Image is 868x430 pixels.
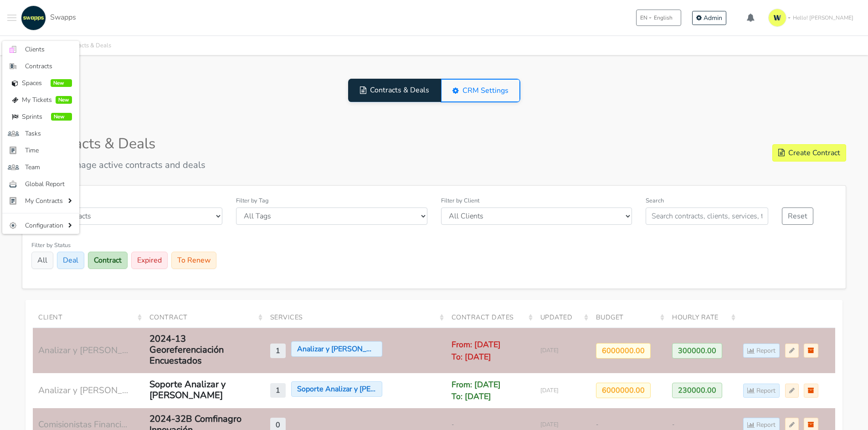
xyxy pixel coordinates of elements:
[452,420,454,429] span: -
[441,79,520,102] a: CRM Settings
[25,196,66,206] span: My Contracts
[88,252,128,269] button: Contract
[756,420,776,430] span: Report
[25,146,72,155] span: Time
[535,307,591,328] div: UPDATED
[672,420,674,429] span: -
[2,108,79,125] a: Sprints New
[743,384,780,398] a: Report
[131,252,168,269] button: Expired
[149,379,259,402] a: Soporte Analizar y [PERSON_NAME]
[25,45,72,54] span: Clients
[149,334,259,367] a: 2024-13 Georeferenciación Encuestados
[2,217,79,234] a: Configuration
[2,41,79,234] ul: Toggle navigation menu
[25,162,72,172] span: Team
[22,112,47,121] span: Sprints
[441,197,479,205] label: Filter by Client
[22,135,205,152] h1: Contracts & Deals
[591,307,667,328] div: BUDGET
[540,420,559,429] span: May 26, 2025 18:59
[236,197,269,205] label: Filter by Tag
[672,343,722,359] span: 300000.00
[31,252,53,269] button: All
[654,14,673,22] span: English
[57,252,84,269] button: Deal
[25,179,72,189] span: Global Report
[793,14,853,22] span: Hello! [PERSON_NAME]
[55,40,111,51] li: Contracts & Deals
[19,5,76,30] a: Swapps
[22,95,52,105] span: My Tickets
[765,5,861,30] a: Hello! [PERSON_NAME]
[51,113,72,121] span: New
[672,383,722,398] span: 230000.00
[144,307,265,328] div: CONTRACT
[704,14,722,22] span: Admin
[149,379,250,401] div: Soporte Analizar y Lombana
[756,386,776,395] span: Report
[768,9,786,27] img: isotipo-3-3e143c57.png
[596,343,651,359] span: 6000000.00
[270,383,286,398] span: 1
[38,384,129,397] a: Analizar y [PERSON_NAME] S.A.S
[540,346,559,354] span: Jul 08, 2025 17:04
[25,61,72,71] span: Contracts
[31,241,71,250] label: Filter by Status
[596,383,651,398] span: 6000000.00
[2,142,79,159] a: Time
[171,252,216,269] button: To Renew
[56,96,72,104] span: New
[667,307,738,328] div: HOURLY RATE
[51,79,72,87] span: New
[2,58,79,75] a: Contracts
[452,339,501,362] span: From: [DATE] To: [DATE]
[21,5,46,30] img: swapps-linkedin-v2.jpg
[2,159,79,176] a: Team
[348,78,441,102] a: Contracts & Deals
[2,75,79,91] a: Spaces New
[756,346,776,355] span: Report
[291,381,382,397] span: Soporte Analizar y Lombana
[22,78,47,88] span: Spaces
[2,41,79,58] a: Clients
[646,197,664,205] label: Search
[446,307,535,328] div: CONTRACT DATES
[596,420,598,429] span: -
[348,79,520,102] div: View Toggle
[22,160,205,171] p: View and manage active contracts and deals
[50,12,76,22] span: Swapps
[2,91,79,108] a: My Tickets New
[7,5,16,30] button: Toggle navigation menu
[2,176,79,192] a: Global Report
[270,344,286,358] span: 1
[149,334,250,366] div: 2024-13 Georeferenciación Encuestados
[782,207,813,225] a: Reset
[452,379,501,402] span: From: [DATE] To: [DATE]
[646,207,768,225] input: Search contracts, clients, services, tags...
[291,341,382,357] span: Analizar y Lombana - Formulario Georeferenciación
[540,386,559,395] span: Sep 12, 2025 11:55
[265,307,446,328] div: SERVICES
[636,10,681,26] button: ENEnglish
[38,344,129,357] a: Analizar y [PERSON_NAME] S.A.S
[25,221,66,230] span: Configuration
[743,344,780,358] a: Report
[772,144,846,162] a: Create Contract
[25,129,72,138] span: Tasks
[2,192,79,209] a: My Contracts
[692,11,726,25] a: Admin
[2,125,79,142] a: Tasks
[33,307,144,328] div: CLIENT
